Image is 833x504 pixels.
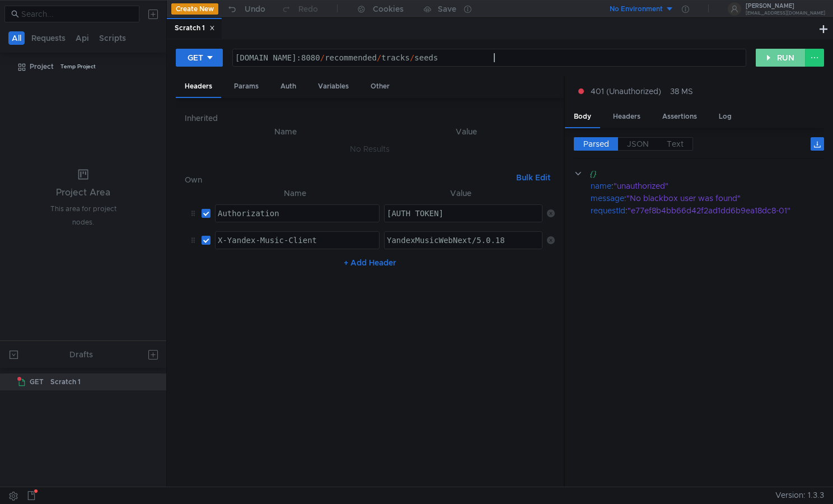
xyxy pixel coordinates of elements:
div: Scratch 1 [50,374,81,390]
div: "No blackbox user was found" [626,192,811,204]
th: Value [380,186,542,200]
span: 401 (Unauthorized) [591,85,661,97]
h6: Own [185,173,511,186]
button: Requests [28,31,69,45]
div: Log [710,106,741,127]
div: "unauthorized" [614,180,810,192]
nz-embed-empty: No Results [350,144,390,154]
button: Undo [218,1,273,17]
div: Redo [298,2,318,16]
div: Assertions [653,106,706,127]
div: : [591,180,824,192]
span: Text [667,139,684,149]
div: Variables [309,76,358,97]
span: JSON [627,139,649,149]
button: Create New [171,3,218,15]
div: Save [438,5,456,13]
div: name [591,180,611,192]
button: Scripts [96,31,129,45]
div: {} [589,167,808,180]
span: Parsed [583,139,609,149]
button: + Add Header [339,256,401,269]
div: Headers [176,76,221,98]
th: Name [194,125,377,138]
h6: Inherited [185,111,554,125]
button: GET [176,49,223,67]
div: Temp Project [60,58,96,75]
div: requestId [591,204,625,217]
div: : [591,192,824,204]
span: Version: 1.3.3 [775,487,824,503]
span: GET [30,374,44,390]
div: Drafts [69,348,93,361]
div: Cookies [373,2,404,16]
div: Body [565,106,600,128]
input: Search... [21,8,133,20]
div: message [591,192,624,204]
th: Name [210,186,380,200]
button: All [8,31,25,45]
div: "e77ef8b4bb66d42f2ad1dd6b9ea18dc8-01" [628,204,811,217]
th: Value [377,125,554,138]
button: RUN [756,49,806,67]
div: Project [30,58,54,75]
div: GET [188,52,203,64]
button: Bulk Edit [512,171,555,184]
div: : [591,204,824,217]
div: Params [225,76,268,97]
div: Other [362,76,399,97]
div: 38 MS [670,86,693,96]
div: Auth [272,76,305,97]
div: Scratch 1 [175,22,215,34]
div: No Environment [610,4,663,15]
div: [EMAIL_ADDRESS][DOMAIN_NAME] [746,11,825,15]
button: Api [72,31,92,45]
div: Undo [245,2,265,16]
div: [PERSON_NAME] [746,3,825,9]
button: Redo [273,1,326,17]
div: Headers [604,106,649,127]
